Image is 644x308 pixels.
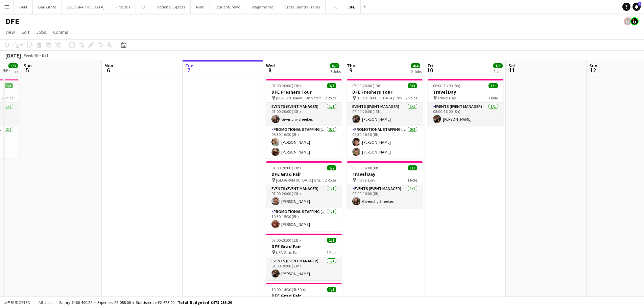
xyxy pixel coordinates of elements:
span: All jobs [37,300,53,305]
a: Edit [19,28,32,37]
button: BarBurrito [33,0,62,14]
button: Budgeted [3,299,31,306]
button: DFE [343,0,361,14]
span: Total Budgeted £471 253.29 [178,300,232,305]
span: 1 [638,2,641,6]
a: Comms [50,28,71,37]
button: First Bus [110,0,136,14]
span: Jobs [36,29,46,35]
button: TPE [326,0,343,14]
button: BAM [14,0,33,14]
a: 1 [633,3,641,11]
span: Edit [22,29,29,35]
app-user-avatar: Tim Bodenham [624,17,632,25]
button: National Express [151,0,191,14]
div: BST [42,53,49,58]
span: Budgeted [11,300,30,305]
button: Wagamama [246,0,279,14]
div: [DATE] [5,52,21,59]
a: View [3,28,18,37]
div: Salary £466 490.29 + Expenses £2 088.00 + Subsistence £2 675.00 = [59,300,232,305]
button: [GEOGRAPHIC_DATA] [62,0,110,14]
button: Cross Country Trains [279,0,326,14]
span: View [5,29,15,35]
a: Jobs [33,28,49,37]
button: Nido [191,0,210,14]
span: Comms [53,29,68,35]
app-user-avatar: Tim Bodenham [630,17,639,25]
button: StudentCrowd [210,0,246,14]
button: IQ [136,0,151,14]
h1: DFE [5,16,19,26]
